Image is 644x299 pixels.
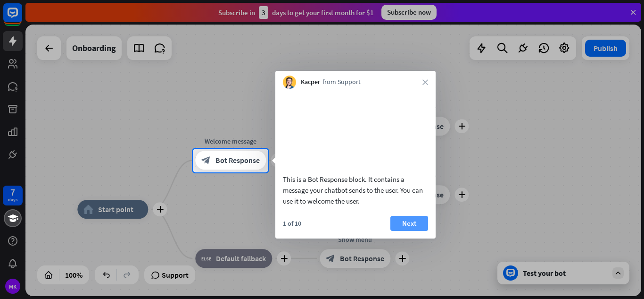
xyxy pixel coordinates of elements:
i: close [422,79,428,85]
i: block_bot_response [201,156,211,165]
span: Bot Response [215,156,260,165]
button: Next [390,216,428,231]
div: This is a Bot Response block. It contains a message your chatbot sends to the user. You can use i... [283,174,428,206]
span: Kacper [301,77,320,87]
button: Open LiveChat chat widget [8,4,36,32]
div: 1 of 10 [283,219,301,228]
span: from Support [322,77,361,87]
